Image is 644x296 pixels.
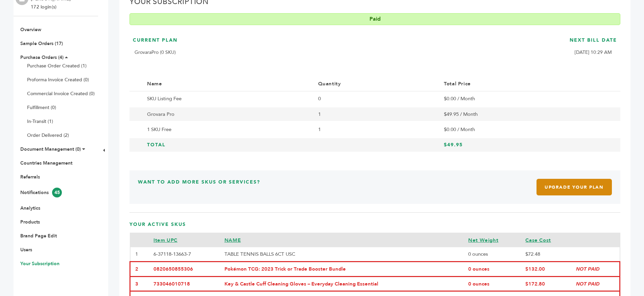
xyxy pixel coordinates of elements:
td: 0 ounces [463,261,521,276]
a: Products [20,219,40,225]
td: $49.95 / Month [439,106,607,122]
a: Proforma Invoice Created (0) [27,77,89,83]
td: 1 [130,247,149,261]
a: Your Subscription [20,260,59,267]
td: 1 [313,106,439,122]
a: Referrals [20,174,40,180]
td: 1 SKU Free [142,122,313,138]
td: $0.00 / Month [439,122,607,138]
td: TABLE TENNIS BALLS 6CT USC [220,247,463,261]
a: Upgrade Your Plan [536,179,612,195]
span: 45 [52,188,62,197]
th: Total Price [439,77,607,91]
h3: Want to Add More SKUs or Services? [138,179,260,195]
a: In-Transit (1) [27,118,53,125]
p: GrovaraPro (0 SKU) [133,48,177,57]
td: $172.80 [521,276,571,291]
td: 0 ounces [463,247,521,261]
td: 2 [130,261,149,276]
th: Name [142,77,313,91]
a: Users [20,247,32,253]
td: $72.48 [521,247,571,261]
h3: Next Bill Date [570,37,617,49]
h3: Total [147,142,309,148]
td: 0 [313,91,439,106]
a: Fulfillment (0) [27,104,56,111]
td: Key & Castle Cuff Cleaning Gloves – Everyday Cleaning Essential [220,276,463,291]
a: Purchase Orders (4) [20,54,64,61]
td: Grovara Pro [142,106,313,122]
a: Net Weight [468,237,498,244]
i: NOT PAID [576,266,600,272]
a: Sample Orders (17) [20,40,63,47]
a: Analytics [20,205,40,211]
td: $132.00 [521,261,571,276]
a: Notifications45 [20,189,62,196]
td: 3 [130,276,149,291]
td: $0.00 / Month [439,91,607,106]
p: [DATE] 10:29 AM [570,48,617,57]
td: 0 ounces [463,276,521,291]
a: Brand Page Edit [20,233,57,239]
td: 0820650855306 [149,261,220,276]
b: Paid [369,15,381,23]
a: Commercial Invoice Created (0) [27,90,95,97]
td: SKU Listing Fee [142,91,313,106]
a: Purchase Order Created (1) [27,63,87,69]
td: 733046010718 [149,276,220,291]
h3: $49.95 [444,142,603,148]
td: Pokémon TCG: 2023 Trick or Trade Booster Bundle [220,261,463,276]
a: Item UPC [153,237,177,244]
a: Case Cost [525,237,551,244]
td: 1 [313,122,439,138]
th: Quantity [313,77,439,91]
a: Countries Management [20,160,72,166]
a: Document Management (0) [20,146,81,152]
i: NOT PAID [576,281,600,287]
td: 6-37118-13663-7 [149,247,220,261]
h3: Current Plan [133,37,177,49]
a: Overview [20,26,41,33]
h3: Your Active SKUs [129,221,620,233]
a: NAME [224,237,241,244]
a: Order Delivered (2) [27,132,69,139]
